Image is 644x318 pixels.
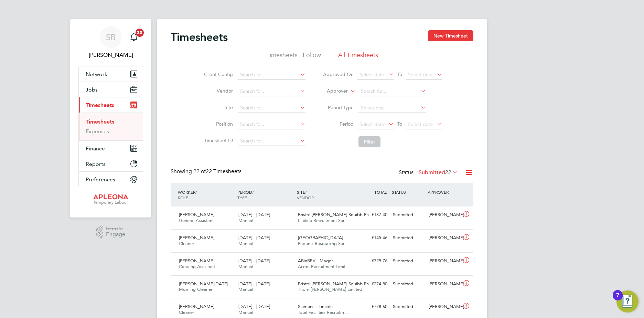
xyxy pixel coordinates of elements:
input: Search for... [238,70,305,80]
span: Manual [238,264,253,269]
span: Phoenix Resourcing Ser… [298,241,349,246]
span: [PERSON_NAME] [179,235,214,241]
button: Reports [79,156,143,171]
span: [PERSON_NAME] [179,212,214,218]
button: Network [79,66,143,82]
span: Thorn [PERSON_NAME] Limited [298,286,362,292]
label: Period [323,121,354,127]
div: 7 [616,295,619,304]
img: apleona-logo-retina.png [93,194,128,205]
span: Select date [359,121,384,127]
span: Finance [86,145,105,152]
span: Total Facilities Recruitm… [298,309,348,315]
label: Approver [317,88,348,95]
span: 20 [136,29,144,37]
span: / [252,189,254,195]
span: Catering Assistant [179,264,215,269]
span: 22 of [193,168,206,175]
div: Showing [171,168,243,175]
span: Acorn Recruitment Limit… [298,264,350,269]
input: Search for... [238,136,305,146]
span: To [395,119,404,128]
a: Powered byEngage [96,226,126,239]
label: Submitted [419,169,458,176]
button: Filter [358,136,380,147]
span: Morning Cleaner [179,286,212,292]
span: Siemens - Lincoln [298,304,333,309]
nav: Main navigation [70,19,151,218]
div: [PERSON_NAME] [426,255,462,267]
span: General Assistant [179,218,214,223]
span: Select date [408,121,433,127]
button: Open Resource Center, 7 new notifications [616,290,638,312]
span: Engage [106,232,125,237]
div: Status [399,168,460,178]
span: Reports [86,161,106,167]
h2: Timesheets [171,30,228,44]
a: Expenses [86,128,109,135]
div: Submitted [390,209,426,221]
div: PERIOD [236,186,295,204]
a: Timesheets [86,118,114,125]
div: £329.76 [354,255,390,267]
div: £137.40 [354,209,390,221]
span: TOTAL [374,189,387,195]
span: ABinBEV - Magor [298,258,333,264]
label: Approved On [323,71,354,77]
span: Manual [238,286,253,292]
span: [DATE] - [DATE] [238,212,270,218]
a: 20 [127,26,141,48]
div: Submitted [390,232,426,244]
span: [PERSON_NAME][DATE] [179,281,228,287]
button: Preferences [79,172,143,187]
li: Timesheets I Follow [266,51,321,63]
span: Select date [359,72,384,78]
span: [DATE] - [DATE] [238,258,270,264]
div: [PERSON_NAME] [426,209,462,221]
input: Search for... [238,120,305,129]
div: £274.80 [354,278,390,290]
input: Search for... [238,87,305,96]
span: Lifeline Recruitment Ser… [298,218,349,223]
span: Bristol [PERSON_NAME] Squibb Ph… [298,281,373,287]
span: VENDOR [297,195,314,200]
input: Search for... [238,103,305,113]
a: Go to home page [78,194,143,205]
span: [DATE] - [DATE] [238,235,270,241]
div: STATUS [390,186,426,198]
span: Cleaner [179,309,194,315]
span: Preferences [86,176,115,183]
div: SITE [295,186,355,204]
span: Network [86,71,107,77]
span: Manual [238,309,253,315]
button: Finance [79,141,143,156]
div: APPROVER [426,186,462,198]
span: Jobs [86,86,98,93]
li: All Timesheets [338,51,378,63]
label: Period Type [323,104,354,110]
button: New Timesheet [428,30,473,41]
span: 22 Timesheets [193,168,241,175]
span: [GEOGRAPHIC_DATA] [298,235,343,241]
span: Bristol [PERSON_NAME] Squibb Ph… [298,212,373,218]
span: [DATE] - [DATE] [238,304,270,309]
button: Timesheets [79,97,143,113]
div: £778.60 [354,301,390,312]
span: [DATE] - [DATE] [238,281,270,287]
span: / [305,189,307,195]
span: Sara Blatcher [78,51,143,59]
button: Jobs [79,82,143,97]
span: 22 [445,169,451,176]
div: WORKER [176,186,236,204]
span: Select date [408,72,433,78]
span: Timesheets [86,102,114,108]
span: Manual [238,218,253,223]
div: Submitted [390,278,426,290]
a: SB[PERSON_NAME] [78,26,143,59]
div: [PERSON_NAME] [426,278,462,290]
label: Position [202,121,233,127]
div: [PERSON_NAME] [426,301,462,312]
span: SB [106,33,116,42]
span: [PERSON_NAME] [179,304,214,309]
div: [PERSON_NAME] [426,232,462,244]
